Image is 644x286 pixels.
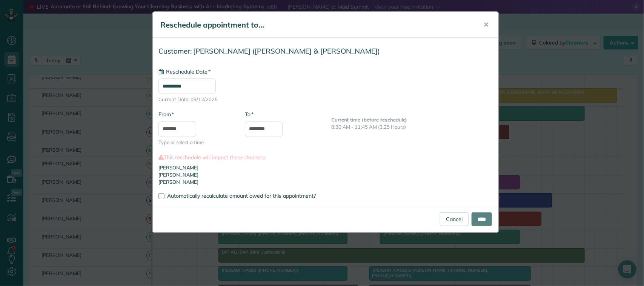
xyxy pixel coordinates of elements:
[158,47,493,55] h4: Customer: [PERSON_NAME] ([PERSON_NAME] & [PERSON_NAME])
[158,171,493,178] li: [PERSON_NAME]
[158,68,211,75] label: Reschedule Date
[158,96,493,103] span: Current Date: 09/12/2025
[158,164,493,171] li: [PERSON_NAME]
[158,178,493,186] li: [PERSON_NAME]
[483,20,489,29] span: ✕
[331,123,493,131] p: 8:30 AM - 11:45 AM (3.25 Hours)
[167,192,316,199] span: Automatically recalculate amount owed for this appointment?
[331,117,407,123] b: Current time (before reschedule)
[440,212,469,226] a: Cancel
[245,111,254,118] label: To
[158,139,234,146] span: Type or select a time
[158,111,174,118] label: From
[160,20,473,30] h5: Reschedule appointment to...
[158,154,493,161] label: This reschedule will impact these cleaners:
